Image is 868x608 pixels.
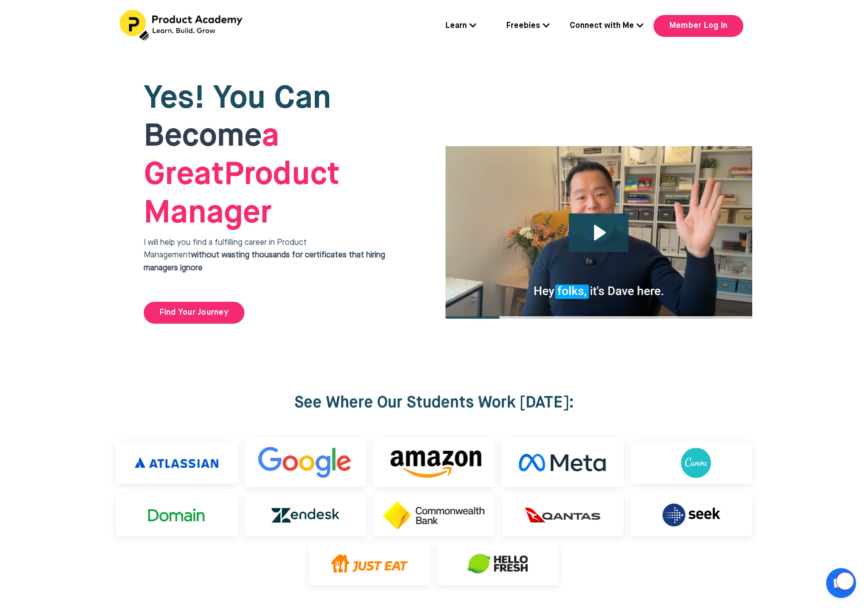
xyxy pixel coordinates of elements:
[506,20,550,33] a: Freebies
[570,20,644,33] a: Connect with Me
[120,10,244,41] img: Header Logo
[294,395,574,411] strong: See Where Our Students Work [DATE]:
[144,121,279,191] strong: a Great
[653,15,743,37] a: Member Log In
[445,20,476,33] a: Learn
[144,121,262,153] span: Become
[144,239,385,272] span: I will help you find a fulfilling career in Product Management
[826,568,856,598] div: Open chat
[144,302,244,324] a: Find Your Journey
[144,121,340,229] span: Product Manager
[569,213,629,252] button: Play Video: file-uploads/sites/127338/video/4ffeae-3e1-a2cd-5ad6-eac528a42_Why_I_built_product_ac...
[144,251,385,272] strong: without wasting thousands for certificates that hiring managers ignore
[144,83,331,115] span: Yes! You Can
